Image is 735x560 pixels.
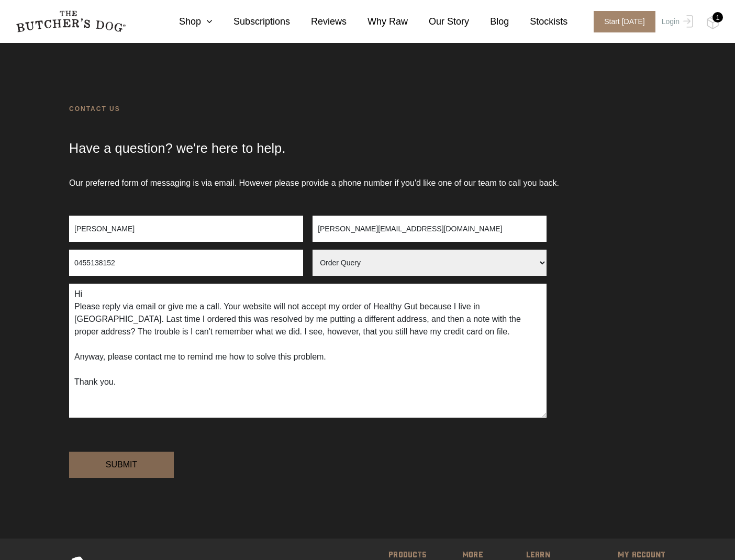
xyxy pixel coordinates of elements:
[290,15,347,29] a: Reviews
[594,11,655,32] span: Start [DATE]
[69,452,174,478] input: Submit
[69,104,666,140] h1: Contact Us
[69,250,303,276] input: Phone Number
[347,15,408,29] a: Why Raw
[213,15,290,29] a: Subscriptions
[158,15,213,29] a: Shop
[659,11,693,32] a: Login
[469,15,509,29] a: Blog
[69,177,666,216] p: Our preferred form of messaging is via email. However please provide a phone number if you'd like...
[583,11,659,32] a: Start [DATE]
[509,15,567,29] a: Stockists
[69,216,303,242] input: Full Name
[69,216,666,497] form: Contact form
[408,15,469,29] a: Our Story
[706,16,719,29] img: TBD_Cart-Full.png
[313,216,547,242] input: Email
[712,12,723,23] div: 1
[69,140,666,177] h2: Have a question? we're here to help.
